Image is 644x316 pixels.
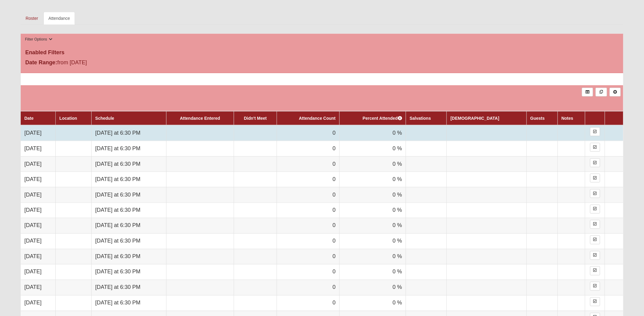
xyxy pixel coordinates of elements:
td: [DATE] at 6:30 PM [91,187,166,203]
a: Merge Records into Merge Template [596,88,607,97]
td: [DATE] [21,249,56,265]
td: 0 % [339,295,406,311]
a: Enter Attendance [590,127,600,136]
td: 0 % [339,141,406,156]
a: Didn't Meet [244,116,267,121]
td: 0 [277,295,340,311]
a: Schedule [95,116,114,121]
td: [DATE] at 6:30 PM [91,218,166,234]
button: Filter Options [23,36,54,43]
a: Attendance Count [299,116,336,121]
a: Alt+N [610,88,621,97]
td: [DATE] at 6:30 PM [91,234,166,249]
label: Date Range: [25,59,57,67]
a: Enter Attendance [590,189,600,198]
td: 0 % [339,156,406,172]
a: Export to Excel [582,88,593,97]
a: Notes [562,116,573,121]
th: Salvations [406,111,447,125]
td: 0 % [339,265,406,280]
td: 0 % [339,249,406,265]
td: 0 % [339,172,406,187]
a: Enter Attendance [590,205,600,214]
h4: Enabled Filters [25,49,619,56]
td: 0 [277,125,340,141]
td: 0 % [339,218,406,234]
a: Enter Attendance [590,266,600,275]
td: [DATE] [21,203,56,218]
a: Date [24,116,33,121]
a: Roster [21,12,43,25]
td: [DATE] at 6:30 PM [91,125,166,141]
td: 0 [277,249,340,265]
a: Attendance [44,12,75,25]
td: 0 [277,265,340,280]
a: Location [59,116,77,121]
td: 0 % [339,203,406,218]
a: Attendance Entered [180,116,220,121]
td: [DATE] [21,141,56,156]
div: from [DATE] [21,59,222,68]
td: [DATE] [21,295,56,311]
a: Enter Attendance [590,297,600,306]
td: 0 % [339,187,406,203]
th: [DEMOGRAPHIC_DATA] [447,111,527,125]
td: [DATE] at 6:30 PM [91,141,166,156]
td: 0 [277,156,340,172]
td: [DATE] [21,234,56,249]
td: 0 [277,218,340,234]
td: [DATE] [21,125,56,141]
a: Percent Attended [363,116,402,121]
a: Enter Attendance [590,158,600,167]
td: 0 [277,187,340,203]
td: 0 [277,280,340,296]
td: [DATE] at 6:30 PM [91,172,166,187]
td: 0 [277,234,340,249]
td: 0 % [339,125,406,141]
td: 0 [277,141,340,156]
td: [DATE] at 6:30 PM [91,295,166,311]
td: 0 [277,203,340,218]
td: [DATE] at 6:30 PM [91,203,166,218]
td: [DATE] [21,156,56,172]
td: [DATE] [21,280,56,296]
a: Enter Attendance [590,251,600,260]
th: Guests [527,111,558,125]
td: 0 % [339,234,406,249]
td: [DATE] [21,187,56,203]
td: [DATE] [21,265,56,280]
a: Enter Attendance [590,143,600,152]
a: Enter Attendance [590,220,600,229]
a: Enter Attendance [590,174,600,183]
td: [DATE] at 6:30 PM [91,280,166,296]
td: 0 [277,172,340,187]
td: 0 % [339,280,406,296]
a: Enter Attendance [590,282,600,291]
td: [DATE] at 6:30 PM [91,156,166,172]
td: [DATE] at 6:30 PM [91,265,166,280]
td: [DATE] at 6:30 PM [91,249,166,265]
td: [DATE] [21,172,56,187]
a: Enter Attendance [590,236,600,244]
td: [DATE] [21,218,56,234]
